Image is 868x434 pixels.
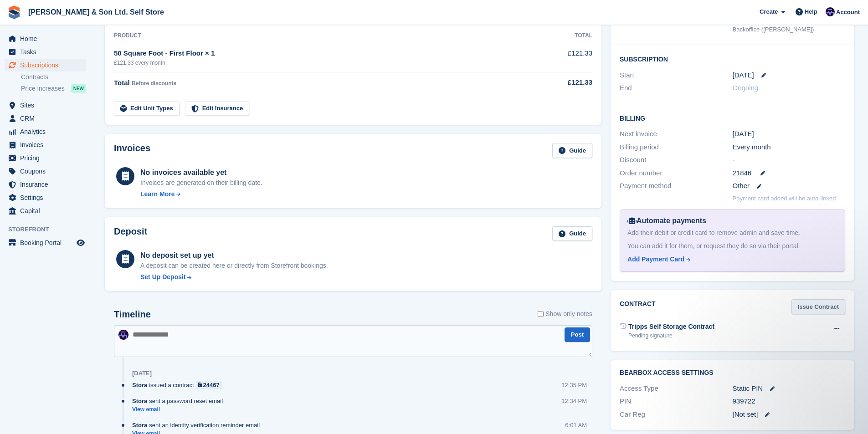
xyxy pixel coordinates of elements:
[627,215,837,226] div: Automate payments
[561,397,587,405] div: 12:34 PM
[20,236,75,249] span: Booking Portal
[733,142,845,153] div: Every month
[140,272,328,282] a: Set Up Deposit
[20,99,75,112] span: Sites
[805,7,817,16] span: Help
[627,241,837,251] div: You can add it for them, or request they do so via their portal.
[733,155,845,165] div: -
[20,165,75,178] span: Coupons
[140,272,186,282] div: Set Up Deposit
[114,29,519,43] th: Product
[132,397,147,405] span: Stora
[620,299,656,314] h2: Contract
[132,406,227,414] a: View email
[620,70,732,81] div: Start
[5,112,86,125] a: menu
[5,191,86,204] a: menu
[733,129,845,139] div: [DATE]
[5,32,86,45] a: menu
[5,125,86,138] a: menu
[114,226,147,241] h2: Deposit
[114,143,150,158] h2: Invoices
[561,381,587,389] div: 12:35 PM
[132,370,152,377] div: [DATE]
[196,381,222,389] a: 24467
[5,99,86,112] a: menu
[519,77,592,88] div: £121.33
[185,101,250,116] a: Edit Insurance
[21,83,86,93] a: Price increases NEW
[140,261,328,271] p: A deposit can be created here or directly from Storefront bookings.
[5,178,86,191] a: menu
[21,73,86,82] a: Contracts
[627,255,684,264] div: Add Payment Card
[733,409,845,420] div: [Not set]
[733,84,759,92] span: Ongoing
[114,59,519,67] div: £121.33 every month
[20,178,75,191] span: Insurance
[7,5,21,19] img: stora-icon-8386f47178a22dfd0bd8f6a31ec36ba5ce8667c1dd55bd0f319d3a0aa187defe.svg
[132,397,227,405] div: sent a password reset email
[733,70,754,81] time: 2025-09-24 00:00:00 UTC
[620,396,732,407] div: PIN
[140,189,262,199] a: Learn More
[5,152,86,164] a: menu
[620,181,732,191] div: Payment method
[132,381,226,389] div: issued a contract
[519,29,592,43] th: Total
[140,167,262,178] div: No invoices available yet
[620,155,732,165] div: Discount
[132,421,147,429] span: Stora
[5,59,86,71] a: menu
[71,84,86,93] div: NEW
[20,32,75,45] span: Home
[620,168,732,179] div: Order number
[140,178,262,188] div: Invoices are generated on their billing date.
[5,165,86,178] a: menu
[5,138,86,151] a: menu
[791,299,845,314] a: Issue Contract
[826,7,835,16] img: Josey Kitching
[733,383,845,394] div: Static PIN
[114,48,519,59] div: 50 Square Foot - First Floor × 1
[20,46,75,58] span: Tasks
[733,25,845,34] div: Backoffice ([PERSON_NAME])
[620,383,732,394] div: Access Type
[118,330,128,340] img: Josey Kitching
[20,125,75,138] span: Analytics
[20,152,75,164] span: Pricing
[836,8,860,17] span: Account
[114,309,151,320] h2: Timeline
[20,59,75,71] span: Subscriptions
[538,309,592,319] label: Show only notes
[132,80,176,87] span: Before discounts
[620,129,732,139] div: Next invoice
[203,381,220,389] div: 24467
[538,309,544,319] input: Show only notes
[5,236,86,249] a: menu
[552,226,592,241] a: Guide
[21,84,65,93] span: Price increases
[519,43,592,72] td: £121.33
[565,327,590,342] button: Post
[25,5,168,20] a: [PERSON_NAME] & Son Ltd. Self Store
[733,181,845,191] div: Other
[552,143,592,158] a: Guide
[628,332,714,340] div: Pending signature
[733,396,845,407] div: 939722
[5,204,86,217] a: menu
[760,7,778,16] span: Create
[5,46,86,58] a: menu
[620,54,845,63] h2: Subscription
[627,228,837,238] div: Add their debit or credit card to remove admin and save time.
[565,421,587,429] div: 6:01 AM
[620,142,732,153] div: Billing period
[20,112,75,125] span: CRM
[627,255,834,264] a: Add Payment Card
[114,101,180,116] a: Edit Unit Types
[620,83,732,93] div: End
[20,204,75,217] span: Capital
[20,191,75,204] span: Settings
[8,225,91,234] span: Storefront
[620,113,845,123] h2: Billing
